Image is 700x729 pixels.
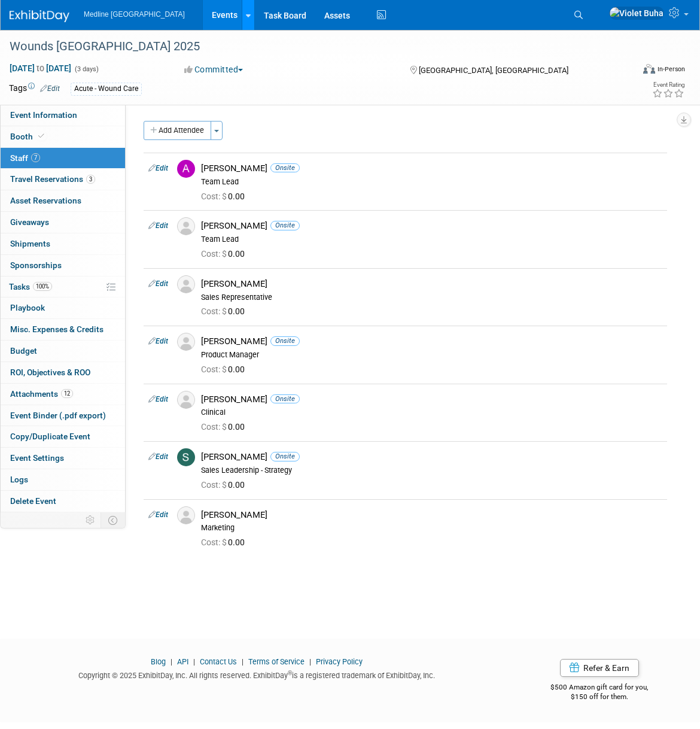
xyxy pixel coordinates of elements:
[201,480,228,490] span: Cost: $
[270,394,300,403] span: Onsite
[180,63,248,75] button: Committed
[10,303,45,312] span: Playbook
[38,133,44,139] i: Booth reservation complete
[1,169,125,190] a: Travel Reservations3
[177,391,195,409] img: Associate-Profile-5.png
[1,448,125,469] a: Event Settings
[10,174,95,184] span: Travel Reservations
[201,293,662,302] div: Sales Representative
[201,306,249,316] span: 0.00
[1,105,125,126] a: Event Information
[201,537,228,547] span: Cost: $
[316,657,363,666] a: Privacy Policy
[148,511,168,519] a: Edit
[1,384,125,405] a: Attachments12
[200,657,237,666] a: Contact Us
[10,496,56,506] span: Delete Event
[609,7,664,20] img: Violet Buha
[10,389,73,399] span: Attachments
[177,448,195,466] img: S.jpg
[33,282,52,291] span: 100%
[270,221,300,230] span: Onsite
[560,659,639,677] a: Refer & Earn
[1,362,125,383] a: ROI, Objectives & ROO
[201,306,228,316] span: Cost: $
[10,217,49,227] span: Giveaways
[74,65,99,73] span: (3 days)
[1,148,125,169] a: Staff7
[201,235,662,244] div: Team Lead
[10,10,69,22] img: ExhibitDay
[270,336,300,345] span: Onsite
[248,657,305,666] a: Terms of Service
[270,452,300,461] span: Onsite
[9,82,60,96] td: Tags
[1,426,125,447] a: Copy/Duplicate Event
[201,537,249,547] span: 0.00
[151,657,166,666] a: Blog
[101,512,126,528] td: Toggle Event Tabs
[1,405,125,426] a: Event Binder (.pdf export)
[148,337,168,345] a: Edit
[177,657,188,666] a: API
[1,491,125,512] a: Delete Event
[31,153,40,162] span: 7
[148,164,168,172] a: Edit
[177,506,195,524] img: Associate-Profile-5.png
[306,657,314,666] span: |
[10,475,28,484] span: Logs
[1,277,125,297] a: Tasks100%
[580,62,685,80] div: Event Format
[201,422,228,432] span: Cost: $
[1,126,125,147] a: Booth
[10,110,77,120] span: Event Information
[148,452,168,461] a: Edit
[10,239,50,248] span: Shipments
[201,177,662,187] div: Team Lead
[201,364,249,374] span: 0.00
[201,451,662,463] div: [PERSON_NAME]
[523,675,676,702] div: $500 Amazon gift card for you,
[1,212,125,233] a: Giveaways
[201,408,662,417] div: Clinical
[201,509,662,521] div: [PERSON_NAME]
[9,282,52,291] span: Tasks
[419,66,568,75] span: [GEOGRAPHIC_DATA], [GEOGRAPHIC_DATA]
[148,395,168,403] a: Edit
[148,280,168,288] a: Edit
[9,667,505,681] div: Copyright © 2025 ExhibitDay, Inc. All rights reserved. ExhibitDay is a registered trademark of Ex...
[523,692,676,702] div: $150 off for them.
[168,657,175,666] span: |
[270,163,300,172] span: Onsite
[1,233,125,254] a: Shipments
[177,275,195,293] img: Associate-Profile-5.png
[1,297,125,318] a: Playbook
[148,221,168,230] a: Edit
[652,82,684,88] div: Event Rating
[10,453,64,463] span: Event Settings
[10,411,106,420] span: Event Binder (.pdf export)
[201,278,662,290] div: [PERSON_NAME]
[201,394,662,405] div: [PERSON_NAME]
[1,319,125,340] a: Misc. Expenses & Credits
[201,523,662,533] div: Marketing
[35,63,46,73] span: to
[643,64,655,74] img: Format-Inperson.png
[201,249,228,259] span: Cost: $
[190,657,198,666] span: |
[86,175,95,184] span: 3
[201,192,228,201] span: Cost: $
[10,196,81,205] span: Asset Reservations
[10,153,40,163] span: Staff
[177,160,195,178] img: A.jpg
[201,466,662,475] div: Sales Leadership - Strategy
[10,432,90,441] span: Copy/Duplicate Event
[80,512,101,528] td: Personalize Event Tab Strip
[201,350,662,360] div: Product Manager
[201,249,249,259] span: 0.00
[201,480,249,490] span: 0.00
[5,36,619,57] div: Wounds [GEOGRAPHIC_DATA] 2025
[177,333,195,351] img: Associate-Profile-5.png
[10,132,47,141] span: Booth
[657,65,685,74] div: In-Person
